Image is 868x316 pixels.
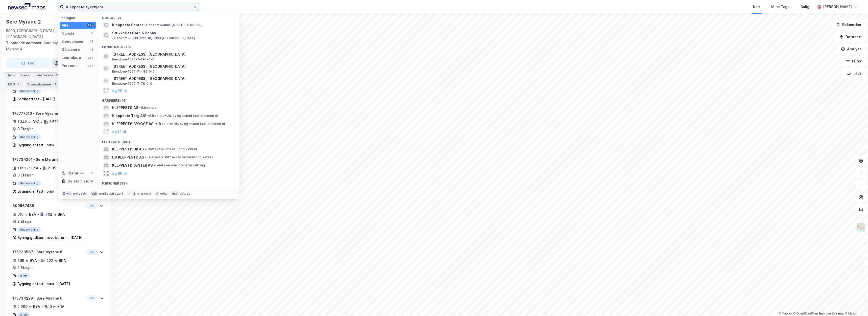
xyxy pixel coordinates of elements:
[843,292,868,316] div: Kontrollprogram for chat
[17,218,33,224] div: 2 Etasjer
[49,119,71,125] div: 2 579 ㎡ BRA
[19,72,31,79] div: Eiere
[17,188,54,194] div: Bygning er tatt i bruk
[835,32,866,42] button: Datasett
[147,114,219,118] span: Gårdeiere • Utl. av egen/leid fast eiendom el.
[832,20,866,30] button: Bokmerker
[87,56,94,60] div: 99+
[17,211,36,217] div: 610 ㎡ BYA
[12,110,84,117] div: 175777210 - Søre Myrane 4
[6,81,23,88] div: ESG
[98,177,239,187] div: Personer (99+)
[62,191,72,196] div: ⌘ + k
[112,30,156,36] span: Strikkeriet Garn & Hobby
[41,305,43,309] div: •
[17,96,55,102] div: Ferdigattest - [DATE]
[112,36,195,40] span: Eiendom • Juvikflaten 18, 5308 [GEOGRAPHIC_DATA]
[823,4,852,10] div: [PERSON_NAME]
[17,142,54,148] div: Bygning er tatt i bruk
[37,212,39,216] div: •
[17,119,40,125] div: 1 342 ㎡ BYA
[112,121,153,127] span: KLEPPESTØ BRYGGE AS
[144,23,146,27] span: •
[753,4,760,10] div: Kart
[62,170,84,176] div: Historikk
[837,44,866,54] button: Analyse
[62,22,68,28] div: Alle
[17,172,33,178] div: 3 Etasjer
[842,68,866,78] button: Tags
[91,191,98,196] div: tab
[86,249,98,255] button: Vis
[17,265,33,271] div: 2 Etasjer
[8,3,45,11] img: logo.a4113a55bc3d86da70a041830d287a7e.svg
[16,82,21,87] div: 2
[87,23,94,27] div: 99+
[112,129,126,135] button: og 13 til
[139,106,141,109] span: •
[25,81,60,88] div: Transaksjoner
[112,51,233,57] span: [STREET_ADDRESS], [GEOGRAPHIC_DATA]
[112,170,127,176] button: og 96 til
[145,155,213,159] span: Leietaker • Drift av restauranter og kafeer
[17,165,38,171] div: 1 051 ㎡ BYA
[112,154,144,160] span: DD KLEPPESTØ AS
[90,171,94,175] div: 0
[112,22,143,28] span: Kleppestø Senter
[17,281,70,287] div: Bygning er tatt i bruk - [DATE]
[90,48,94,52] div: 16
[54,73,59,78] div: 2
[112,82,152,86] span: Eiendom • 4627-7-78-0-0
[12,295,84,301] div: 175734228 - Søre Myrane 6
[17,258,37,264] div: 299 ㎡ BYA
[112,76,233,82] span: [STREET_ADDRESS], [GEOGRAPHIC_DATA]
[33,72,61,79] div: Leietakere
[144,23,202,27] span: Eiendom • Gamle [STREET_ADDRESS]
[154,122,226,126] span: Gårdeiere • Utl. av egen/leid fast eiendom el.
[6,40,106,52] div: Søre Myrane 6, Søre Myrane 8, Søre Myrane 4
[145,147,146,151] span: •
[843,292,868,316] iframe: Chat Widget
[856,223,866,232] img: Z
[99,192,123,196] div: neste kategori
[6,18,42,26] div: Søre Myrane 2
[793,312,818,315] a: OpenStreetMap
[50,304,64,310] div: 0 ㎡ BRA
[17,304,40,310] div: 2 299 ㎡ BYA
[48,165,69,171] div: 2 115 ㎡ BRA
[112,146,144,152] span: KLEPPESTØ UR AS
[842,56,866,66] button: Filter
[160,192,167,196] div: velg
[62,63,78,69] div: Personer
[62,38,84,44] div: Eiendommer
[17,126,33,132] div: 3 Etasjer
[139,106,157,110] span: Gårdeiere
[801,4,809,10] div: Bolig
[98,12,239,21] div: Google (2)
[145,147,197,151] span: Leietaker • Butikkh. ur og klokker
[112,63,233,70] span: [STREET_ADDRESS], [GEOGRAPHIC_DATA]
[154,122,156,126] span: •
[819,312,844,315] a: Improve this map
[90,39,94,43] div: 23
[6,28,88,40] div: 5300, [GEOGRAPHIC_DATA], [GEOGRAPHIC_DATA]
[86,203,98,209] button: Vis
[12,156,84,163] div: 175734201 - Søre Myrane 2
[53,82,58,87] div: 1
[87,64,94,68] div: 99+
[6,72,17,79] div: Info
[112,57,154,61] span: Eiendom • 4627-7-294-0-0
[86,295,98,301] button: Vis
[41,120,43,124] div: •
[73,192,87,196] div: nytt søk
[98,41,239,50] div: Eiendommer (23)
[68,178,93,184] div: Delete history
[62,55,81,61] div: Leietakere
[17,235,82,241] div: Byning godkjent revet/brent - [DATE]
[147,114,149,118] span: •
[112,36,114,40] span: •
[64,3,193,11] input: Søk på adresse, matrikkel, gårdeiere, leietakere eller personer
[145,155,147,159] span: •
[62,47,80,53] div: Gårdeiere
[62,30,75,36] div: Google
